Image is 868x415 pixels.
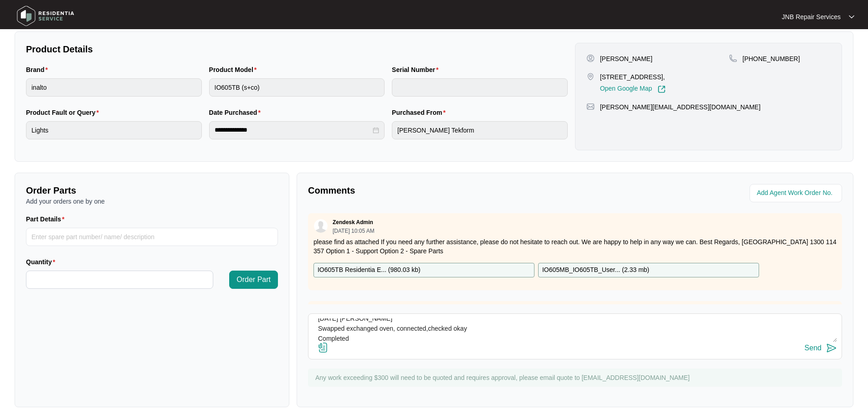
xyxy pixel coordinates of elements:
[26,108,103,117] label: Product Fault or Query
[26,43,568,56] p: Product Details
[600,72,666,82] p: [STREET_ADDRESS],
[315,373,837,382] p: Any work exceeding $300 will need to be quoted and requires approval, please email quote to [EMAI...
[782,12,841,21] p: JNB Repair Services
[318,342,329,353] img: file-attachment-doc.svg
[333,228,375,234] p: [DATE] 10:05 AM
[657,85,666,93] img: Link-External
[392,108,449,117] label: Purchased From
[805,344,822,352] div: Send
[392,65,442,74] label: Serial Number
[600,85,666,93] a: Open Google Map
[586,54,595,62] img: user-pin
[849,15,854,19] img: dropdown arrow
[586,72,595,81] img: map-pin
[826,343,837,354] img: send-icon.svg
[308,184,569,197] p: Comments
[26,271,213,288] input: Quantity
[215,125,371,135] input: Date Purchased
[757,188,837,199] input: Add Agent Work Order No.
[743,54,800,63] p: [PHONE_NUMBER]
[333,219,373,226] p: Zendesk Admin
[805,342,837,354] button: Send
[26,257,59,266] label: Quantity
[209,65,261,74] label: Product Model
[26,215,68,224] label: Part Details
[600,102,760,112] p: [PERSON_NAME][EMAIL_ADDRESS][DOMAIN_NAME]
[586,102,595,111] img: map-pin
[314,219,328,233] img: user.svg
[318,265,421,275] p: IO605TB Residentia E... ( 980.03 kb )
[729,54,737,62] img: map-pin
[26,78,202,97] input: Brand
[236,274,271,285] span: Order Part
[209,78,385,97] input: Product Model
[26,121,202,139] input: Product Fault or Query
[26,197,278,206] p: Add your orders one by one
[26,228,278,246] input: Part Details
[542,265,649,275] p: IO605MB_IO605TB_User... ( 2.33 mb )
[26,65,51,74] label: Brand
[313,237,837,256] p: please find as attached If you need any further assistance, please do not hesitate to reach out. ...
[209,108,264,117] label: Date Purchased
[600,54,652,63] p: [PERSON_NAME]
[392,121,568,139] input: Purchased From
[26,184,278,197] p: Order Parts
[14,2,77,30] img: residentia service logo
[313,318,837,342] textarea: [DATE] [PERSON_NAME] Swapped exchanged oven, connected,checked okay Completed
[392,78,568,97] input: Serial Number
[229,271,278,289] button: Order Part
